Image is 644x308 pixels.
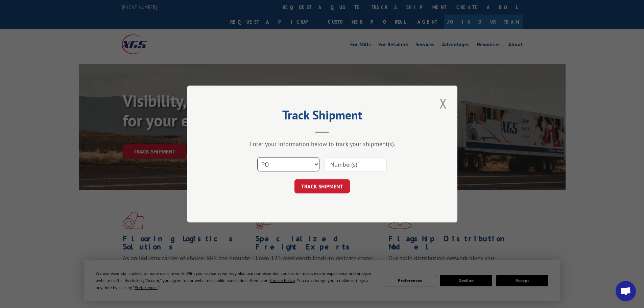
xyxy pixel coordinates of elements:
div: Enter your information below to track your shipment(s). [221,140,424,148]
button: Close modal [437,94,449,113]
input: Number(s) [325,157,387,171]
a: Open chat [616,281,636,301]
button: TRACK SHIPMENT [294,179,350,193]
h2: Track Shipment [221,110,424,123]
